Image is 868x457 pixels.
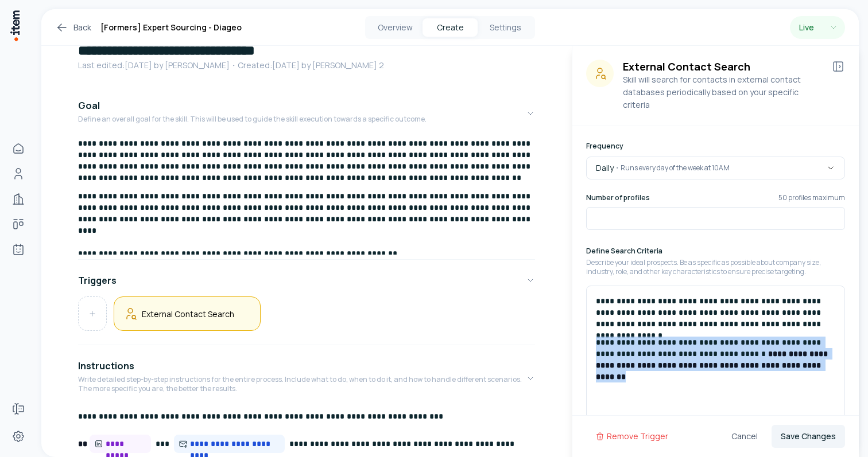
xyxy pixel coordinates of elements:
[100,21,242,34] h1: [Formers] Expert Sourcing - Diageo
[7,425,30,448] a: Settings
[772,425,845,448] button: Save Changes
[586,246,845,256] h6: Define Search Criteria
[7,162,30,185] a: People
[55,21,91,34] a: Back
[78,138,535,255] div: GoalDefine an overall goal for the skill. This will be used to guide the skill execution towards ...
[9,9,21,42] img: Item Brain Logo
[78,115,427,124] p: Define an overall goal for the skill. This will be used to guide the skill execution towards a sp...
[623,73,822,111] p: Skill will search for contacts in external contact databases periodically based on your specific ...
[7,238,30,261] a: Agents
[586,258,845,276] p: Describe your ideal prospects. Be as specific as possible about company size, industry, role, and...
[78,350,535,407] button: InstructionsWrite detailed step-by-step instructions for the entire process. Include what to do, ...
[78,375,526,393] p: Write detailed step-by-step instructions for the entire process. Include what to do, when to do i...
[78,99,100,112] h4: Goal
[722,425,767,448] button: Cancel
[78,274,117,287] h4: Triggers
[423,18,478,37] button: Create
[7,137,30,160] a: Home
[367,18,423,37] button: Overview
[778,193,845,202] p: 50 profiles maximum
[78,89,535,138] button: GoalDefine an overall goal for the skill. This will be used to guide the skill execution towards ...
[142,308,234,319] h5: External Contact Search
[7,397,30,420] a: Forms
[7,188,30,210] a: Companies
[623,60,822,73] h3: External Contact Search
[586,193,650,202] label: Number of profiles
[478,18,533,37] button: Settings
[7,213,30,236] a: Deals
[78,296,535,340] div: Triggers
[78,359,134,373] h4: Instructions
[78,264,535,296] button: Triggers
[586,141,623,151] label: Frequency
[586,425,677,448] button: Remove Trigger
[78,60,535,71] p: Last edited: [DATE] by [PERSON_NAME] ・Created: [DATE] by [PERSON_NAME] 2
